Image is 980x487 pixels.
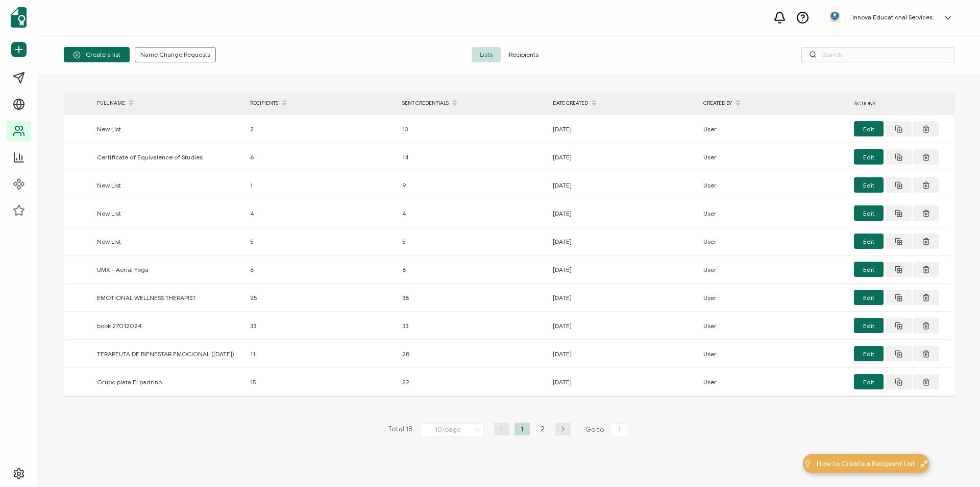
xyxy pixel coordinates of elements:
[849,98,951,109] div: ACTIONS
[397,95,548,112] div: SENT CREDENTIALS
[397,207,548,219] div: 4
[548,95,698,112] div: DATE CREATED
[397,123,548,135] div: 13
[698,236,849,247] div: User
[245,264,397,275] div: 6
[514,423,530,435] li: 1
[245,236,397,247] div: 5
[472,47,501,62] span: Lists
[92,348,245,360] div: TERAPEUTA DE BIENESTAR EMOCIONAL ([DATE])
[397,292,548,304] div: 38
[397,264,548,275] div: 6
[548,151,698,163] div: [DATE]
[92,320,245,332] div: book 27012024
[698,292,849,304] div: User
[388,423,412,437] span: Total 18
[698,320,849,332] div: User
[397,236,548,247] div: 5
[801,47,954,62] input: Search
[501,47,547,62] span: Recipients
[92,179,245,191] div: New List
[92,123,245,135] div: New List
[698,264,849,275] div: User
[420,423,484,437] input: Select
[397,376,548,388] div: 22
[397,151,548,163] div: 14
[698,207,849,219] div: User
[135,47,216,62] button: Name Change Requests
[11,7,27,28] img: sertifier-logomark-colored.svg
[854,374,884,389] button: Edit
[698,348,849,360] div: User
[397,348,548,360] div: 28
[929,438,980,487] iframe: Chat Widget
[245,292,397,304] div: 25
[548,292,698,304] div: [DATE]
[854,346,884,361] button: Edit
[92,292,245,304] div: EMOTIONAL WELLNESS THERAPIST
[854,262,884,277] button: Edit
[854,318,884,333] button: Edit
[827,10,842,26] img: 88b8cf33-a882-4e30-8c11-284b2a1a7532.jpg
[548,236,698,247] div: [DATE]
[852,14,933,21] h5: Innova Educational Services
[698,95,849,112] div: CREATED BY
[548,264,698,275] div: [DATE]
[245,348,397,360] div: 11
[64,47,130,62] button: Create a list
[548,179,698,191] div: [DATE]
[548,348,698,360] div: [DATE]
[73,51,120,59] span: Create a list
[245,207,397,219] div: 4
[140,52,210,58] span: Name Change Requests
[245,123,397,135] div: 2
[535,423,550,435] li: 2
[854,205,884,221] button: Edit
[548,207,698,219] div: [DATE]
[817,458,915,469] span: How to Create a Recipient List
[698,123,849,135] div: User
[92,376,245,388] div: Grupo plata El padrino
[245,376,397,388] div: 15
[245,320,397,332] div: 33
[245,151,397,163] div: 6
[397,179,548,191] div: 9
[548,320,698,332] div: [DATE]
[698,151,849,163] div: User
[854,234,884,249] button: Edit
[548,123,698,135] div: [DATE]
[585,423,630,437] span: Go to
[92,151,245,163] div: Certificate of Equivalence of Studies
[245,95,397,112] div: RECIPIENTS
[548,376,698,388] div: [DATE]
[698,376,849,388] div: User
[698,179,849,191] div: User
[854,177,884,193] button: Edit
[854,149,884,165] button: Edit
[920,460,928,468] img: minimize-icon.svg
[397,320,548,332] div: 33
[92,207,245,219] div: New List
[92,236,245,247] div: New List
[854,290,884,305] button: Edit
[92,264,245,275] div: UMX - Aerial Yoga
[92,95,245,112] div: FULL NAME
[245,179,397,191] div: 1
[854,121,884,136] button: Edit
